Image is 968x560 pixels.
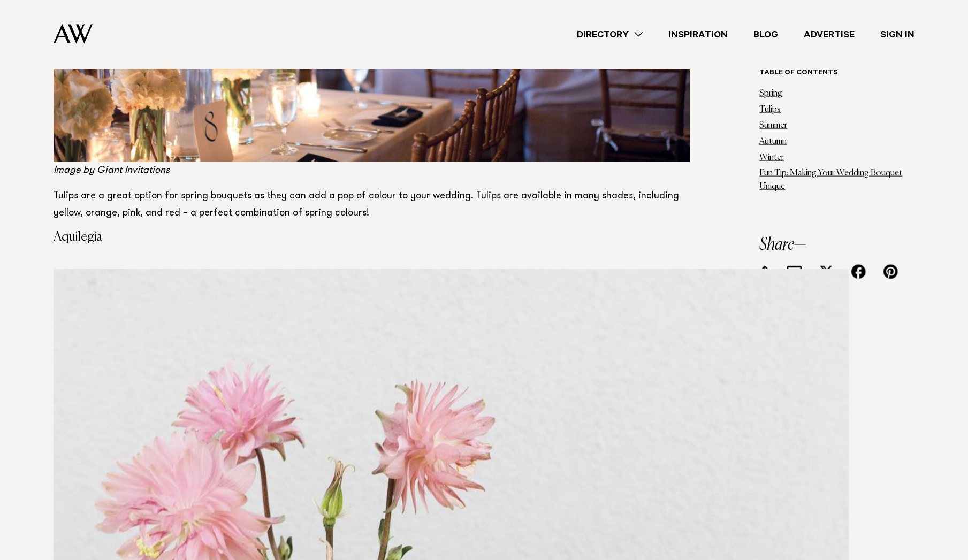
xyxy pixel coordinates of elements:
[759,137,787,146] a: Autumn
[564,27,656,42] a: Directory
[759,153,784,162] a: Winter
[741,27,791,42] a: Blog
[54,24,93,44] img: Auckland Weddings Logo
[759,121,787,130] a: Summer
[54,188,690,222] p: Tulips are a great option for spring bouquets as they can add a pop of colour to your wedding. Tu...
[759,169,902,191] a: Fun Tip: Making Your Wedding Bouquet Unique
[759,236,914,254] h3: Share
[759,105,781,114] a: Tulips
[656,27,741,42] a: Inspiration
[54,231,690,243] h4: Aquilegia
[54,166,170,175] em: Image by Giant Invitations
[791,27,867,42] a: Advertise
[759,68,914,79] h6: Table of contents
[759,89,782,98] a: Spring
[867,27,927,42] a: Sign In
